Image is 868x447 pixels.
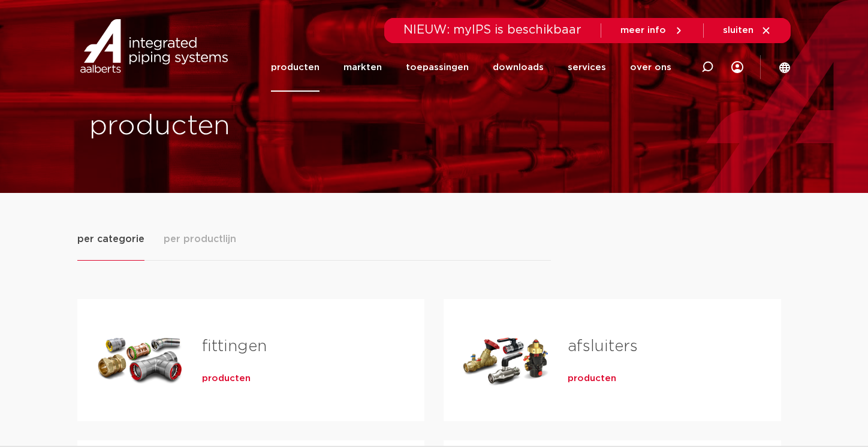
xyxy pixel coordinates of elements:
a: services [568,43,606,92]
span: per productlijn [164,232,236,246]
div: my IPS [731,43,743,92]
h1: producten [89,107,428,146]
a: producten [568,373,616,385]
a: producten [202,373,251,385]
a: over ons [630,43,671,92]
span: meer info [620,26,666,35]
span: per categorie [77,232,144,246]
a: markten [343,43,382,92]
nav: Menu [271,43,671,92]
a: meer info [620,25,684,36]
a: toepassingen [406,43,469,92]
a: producten [271,43,320,92]
a: afsluiters [568,339,638,354]
a: sluiten [723,25,771,36]
span: sluiten [723,26,754,35]
span: NIEUW: myIPS is beschikbaar [403,24,581,36]
a: fittingen [202,339,267,354]
a: downloads [493,43,544,92]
